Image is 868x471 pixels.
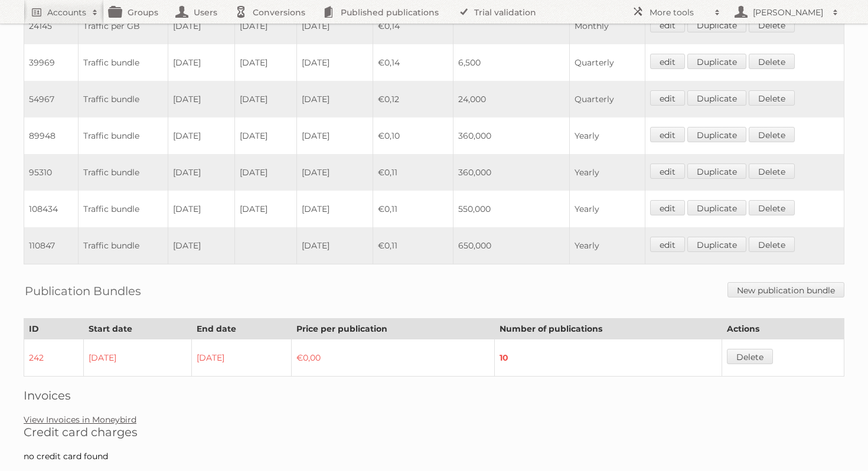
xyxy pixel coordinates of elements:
[453,227,569,264] td: 650,000
[570,117,645,154] td: Yearly
[235,117,297,154] td: [DATE]
[687,54,746,69] a: Duplicate
[297,191,373,227] td: [DATE]
[168,154,235,191] td: [DATE]
[47,6,86,18] h2: Accounts
[24,425,844,439] h2: Credit card charges
[291,319,494,339] th: Price per publication
[79,154,168,191] td: Traffic bundle
[687,90,746,106] a: Duplicate
[168,8,235,44] td: [DATE]
[373,227,453,264] td: €0,11
[687,200,746,215] a: Duplicate
[297,81,373,117] td: [DATE]
[727,349,773,364] a: Delete
[727,282,844,297] a: New publication bundle
[453,81,569,117] td: 24,000
[749,54,795,69] a: Delete
[687,237,746,252] a: Duplicate
[235,8,297,44] td: [DATE]
[373,81,453,117] td: €0,12
[168,44,235,81] td: [DATE]
[79,191,168,227] td: Traffic bundle
[297,227,373,264] td: [DATE]
[570,81,645,117] td: Quarterly
[297,117,373,154] td: [DATE]
[749,163,795,179] a: Delete
[650,6,709,18] h2: More tools
[235,154,297,191] td: [DATE]
[297,44,373,81] td: [DATE]
[297,154,373,191] td: [DATE]
[453,44,569,81] td: 6,500
[570,227,645,264] td: Yearly
[749,90,795,106] a: Delete
[687,163,746,179] a: Duplicate
[650,90,685,106] a: edit
[750,6,827,18] h2: [PERSON_NAME]
[687,17,746,32] a: Duplicate
[749,127,795,142] a: Delete
[191,319,291,339] th: End date
[650,200,685,215] a: edit
[79,81,168,117] td: Traffic bundle
[79,117,168,154] td: Traffic bundle
[749,237,795,252] a: Delete
[687,127,746,142] a: Duplicate
[722,319,844,339] th: Actions
[168,227,235,264] td: [DATE]
[373,117,453,154] td: €0,10
[24,227,79,264] td: 110847
[373,8,453,44] td: €0,14
[749,17,795,32] a: Delete
[650,17,685,32] a: edit
[83,319,191,339] th: Start date
[24,44,79,81] td: 39969
[24,81,79,117] td: 54967
[495,319,722,339] th: Number of publications
[297,8,373,44] td: [DATE]
[79,44,168,81] td: Traffic bundle
[453,191,569,227] td: 550,000
[168,117,235,154] td: [DATE]
[570,44,645,81] td: Quarterly
[650,237,685,252] a: edit
[650,127,685,142] a: edit
[168,191,235,227] td: [DATE]
[24,339,84,377] td: 242
[24,117,79,154] td: 89948
[24,8,79,44] td: 24145
[235,44,297,81] td: [DATE]
[291,339,494,377] td: €0,00
[191,339,291,377] td: [DATE]
[500,352,508,363] strong: 10
[79,8,168,44] td: Traffic per GB
[24,388,844,403] h2: Invoices
[168,81,235,117] td: [DATE]
[749,200,795,215] a: Delete
[24,414,136,425] a: View Invoices in Moneybird
[373,191,453,227] td: €0,11
[235,191,297,227] td: [DATE]
[235,81,297,117] td: [DATE]
[570,191,645,227] td: Yearly
[570,154,645,191] td: Yearly
[79,227,168,264] td: Traffic bundle
[25,282,141,300] h2: Publication Bundles
[453,117,569,154] td: 360,000
[373,44,453,81] td: €0,14
[24,319,84,339] th: ID
[453,154,569,191] td: 360,000
[650,163,685,179] a: edit
[373,154,453,191] td: €0,11
[650,54,685,69] a: edit
[24,154,79,191] td: 95310
[83,339,191,377] td: [DATE]
[570,8,645,44] td: Monthly
[24,191,79,227] td: 108434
